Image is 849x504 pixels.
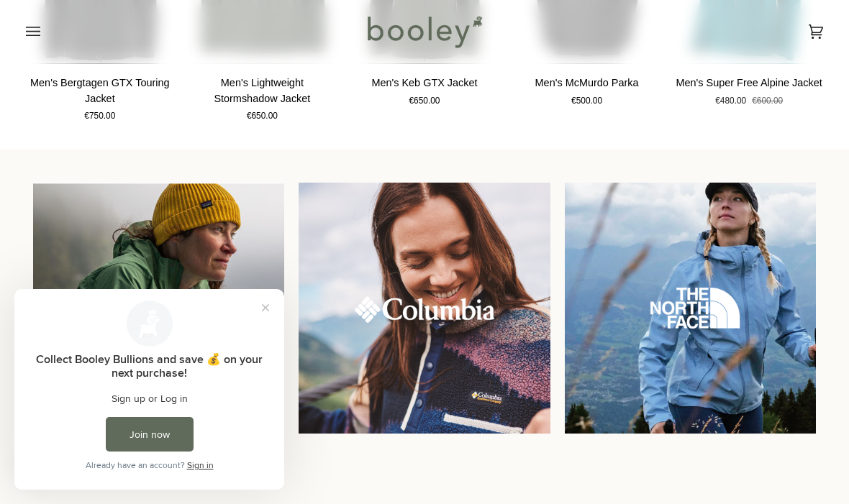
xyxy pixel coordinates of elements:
span: €650.00 [247,110,278,123]
p: Men's McMurdo Parka [535,75,639,91]
p: Men's Super Free Alpine Jacket [676,75,822,91]
a: Men's Bergtagen GTX Touring Jacket [26,70,174,123]
a: Men's McMurdo Parka [513,70,661,108]
p: Men's Keb GTX Jacket [371,75,477,91]
a: Men's Keb GTX Jacket [350,70,499,108]
span: €600.00 [752,95,783,108]
a: Men's Lightweight Stormshadow Jacket [189,70,337,123]
span: €750.00 [84,110,115,123]
span: €480.00 [715,95,746,108]
span: €500.00 [571,95,602,108]
a: Men's Super Free Alpine Jacket [675,70,823,108]
p: Men's Lightweight Stormshadow Jacket [189,75,337,106]
iframe: Loyalty program pop-up with offers and actions [14,289,284,490]
span: €650.00 [409,95,440,108]
p: Men's Bergtagen GTX Touring Jacket [26,75,174,106]
img: Booley [361,11,487,52]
